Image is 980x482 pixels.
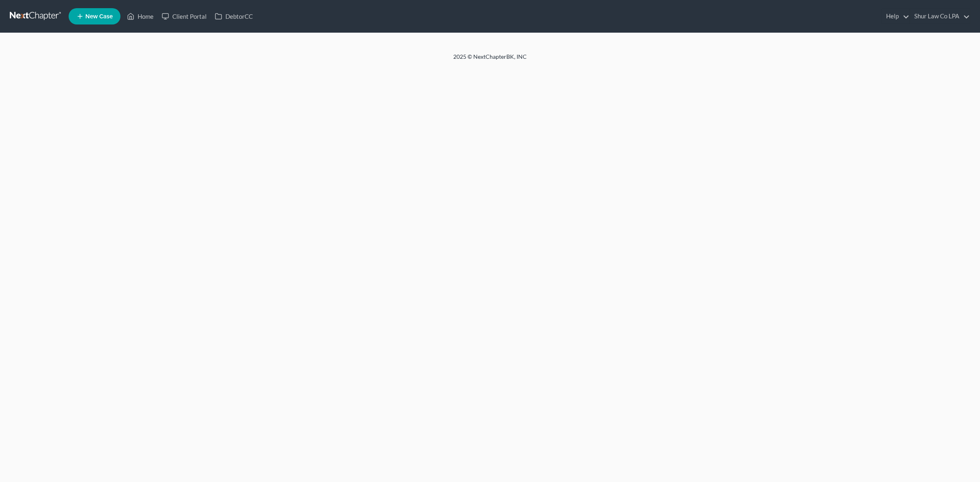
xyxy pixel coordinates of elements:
[910,9,970,24] a: Shur Law Co LPA
[158,9,211,24] a: Client Portal
[257,53,723,67] div: 2025 © NextChapterBK, INC
[882,9,909,24] a: Help
[211,9,257,24] a: DebtorCC
[123,9,158,24] a: Home
[69,8,120,24] new-legal-case-button: New Case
